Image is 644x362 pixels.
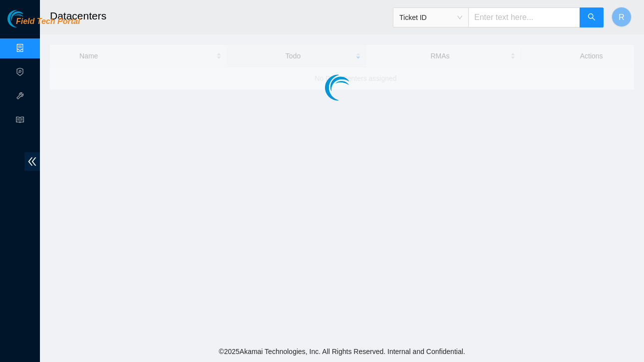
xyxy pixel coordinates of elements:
[40,341,644,362] footer: © 2025 Akamai Technologies, Inc. All Rights Reserved. Internal and Confidential.
[7,10,50,27] img: Akamai Technologies
[468,7,580,27] input: Enter text here...
[588,13,596,22] span: search
[399,10,462,25] span: Ticket ID
[16,17,80,26] span: Field Tech Portal
[612,7,632,27] button: R
[619,11,625,23] span: R
[16,111,24,131] span: read
[7,18,80,31] a: Akamai TechnologiesField Tech Portal
[24,152,40,171] span: double-left
[580,7,604,27] button: search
